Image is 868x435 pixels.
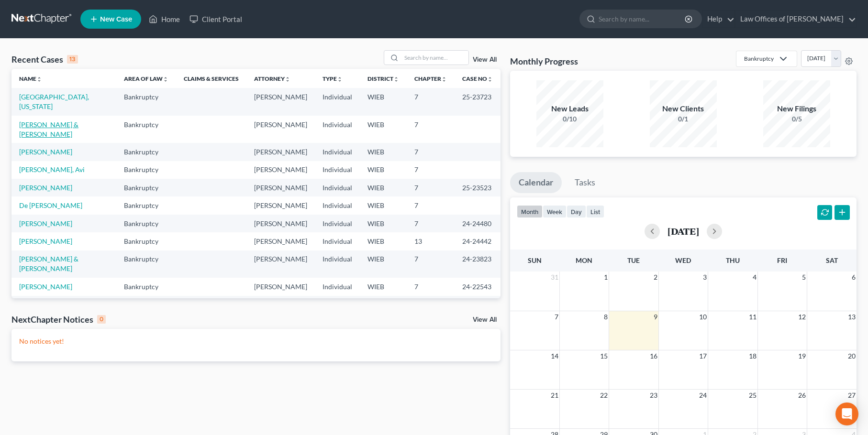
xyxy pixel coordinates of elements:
th: Claims & Services [176,69,246,88]
span: Sun [528,256,542,264]
h2: [DATE] [668,226,699,236]
span: 19 [797,350,807,362]
a: [PERSON_NAME] & [PERSON_NAME] [19,255,78,272]
i: unfold_more [393,76,399,82]
td: WIEB [360,250,407,278]
td: 13 [407,232,455,250]
td: Individual [315,278,360,295]
a: Typeunfold_more [323,75,343,82]
td: [PERSON_NAME] [246,215,315,232]
td: WIEB [360,215,407,232]
span: 24 [698,390,708,401]
div: New Leads [536,103,603,114]
td: 25-23723 [455,88,501,115]
td: 7 [407,88,455,115]
span: 9 [653,311,658,323]
td: [PERSON_NAME] [246,179,315,196]
button: month [517,205,543,218]
span: Fri [777,256,787,264]
td: WIEB [360,116,407,143]
td: [PERSON_NAME] [246,296,315,323]
td: 7 [407,116,455,143]
span: 12 [797,311,807,323]
span: Tue [627,256,640,264]
i: unfold_more [36,76,42,82]
div: Recent Cases [11,54,78,65]
span: 8 [603,311,609,323]
div: Open Intercom Messenger [835,402,858,425]
td: [PERSON_NAME] [246,161,315,179]
td: Individual [315,296,360,323]
a: Case Nounfold_more [462,75,493,82]
td: Individual [315,215,360,232]
td: [PERSON_NAME] [246,143,315,161]
td: Bankruptcy [116,161,176,179]
td: WIEB [360,278,407,295]
span: 2 [653,272,658,283]
td: 7 [407,278,455,295]
td: [PERSON_NAME] [246,278,315,295]
span: 3 [702,272,708,283]
div: 13 [67,55,78,64]
button: day [567,205,586,218]
td: WIEB [360,296,407,323]
td: 7 [407,179,455,196]
h3: Monthly Progress [510,55,578,67]
div: Bankruptcy [744,54,774,63]
td: Individual [315,116,360,143]
div: New Filings [763,103,830,114]
a: View All [473,316,497,323]
div: New Clients [650,103,717,114]
span: 4 [752,272,757,283]
td: Individual [315,179,360,196]
span: 10 [698,311,708,323]
td: Individual [315,196,360,214]
p: No notices yet! [19,337,493,346]
input: Search by name... [401,51,468,65]
a: View All [473,56,497,63]
span: 22 [599,390,609,401]
td: 7 [407,143,455,161]
i: unfold_more [163,76,168,82]
i: unfold_more [337,76,343,82]
td: [PERSON_NAME] [246,196,315,214]
span: 7 [554,311,559,323]
a: [PERSON_NAME] [19,237,72,245]
span: 5 [801,272,807,283]
span: 31 [550,272,559,283]
td: 24-24442 [455,232,501,250]
a: [PERSON_NAME] & [PERSON_NAME] [19,120,78,138]
span: 21 [550,390,559,401]
span: 15 [599,350,609,362]
input: Search by name... [599,10,686,28]
td: [PERSON_NAME] [246,232,315,250]
a: Tasks [566,172,604,193]
button: week [543,205,567,218]
td: [PERSON_NAME] [246,116,315,143]
td: WIEB [360,196,407,214]
a: De [PERSON_NAME] [19,201,82,209]
span: 23 [649,390,658,401]
span: 14 [550,350,559,362]
a: Help [702,11,734,28]
a: [PERSON_NAME] [19,283,72,291]
td: [PERSON_NAME] [246,250,315,278]
div: 0/5 [763,114,830,124]
i: unfold_more [441,76,447,82]
span: 18 [748,350,757,362]
a: Districtunfold_more [367,75,399,82]
td: Bankruptcy [116,296,176,323]
span: 17 [698,350,708,362]
a: Chapterunfold_more [414,75,447,82]
a: Client Portal [185,11,247,28]
td: Bankruptcy [116,232,176,250]
span: 13 [847,311,857,323]
span: 16 [649,350,658,362]
td: WIEB [360,88,407,115]
td: Individual [315,161,360,179]
a: Law Offices of [PERSON_NAME] [735,11,856,28]
td: WIEB [360,179,407,196]
td: Individual [315,88,360,115]
td: Bankruptcy [116,88,176,115]
td: Individual [315,143,360,161]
